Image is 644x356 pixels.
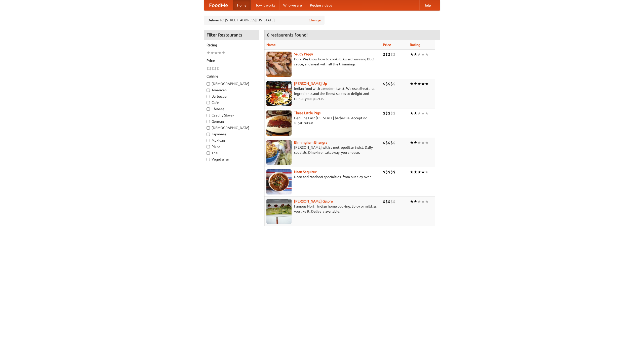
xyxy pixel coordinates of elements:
[207,100,256,105] label: Cafe
[417,199,421,204] li: ★
[207,126,210,130] input: [DEMOGRAPHIC_DATA]
[217,66,219,71] li: $
[207,82,210,86] input: [DEMOGRAPHIC_DATA]
[383,169,385,175] li: $
[388,169,390,175] li: $
[267,32,308,37] ng-pluralize: 6 restaurants found!
[414,199,417,204] li: ★
[410,110,414,116] li: ★
[414,169,417,175] li: ★
[207,94,256,99] label: Barbecue
[414,140,417,145] li: ★
[421,140,425,145] li: ★
[204,16,325,25] div: Deliver to: [STREET_ADDRESS][US_STATE]
[207,138,256,143] label: Mexican
[425,52,429,57] li: ★
[385,52,388,57] li: $
[207,101,210,104] input: Cafe
[383,52,385,57] li: $
[294,82,327,86] a: [PERSON_NAME] Up
[388,140,390,145] li: $
[207,139,210,142] input: Mexican
[393,81,395,87] li: $
[294,199,333,203] a: [PERSON_NAME] Galore
[207,50,210,56] li: ★
[207,107,210,111] input: Chinese
[207,144,256,149] label: Pizza
[266,169,292,194] img: naansequitur.jpg
[214,50,218,56] li: ★
[266,204,379,214] p: Famous North Indian home cooking. Spicy or mild, as you like it. Delivery available.
[417,81,421,87] li: ★
[425,110,429,116] li: ★
[266,57,379,67] p: Pork. We know how to cook it. Award-winning BBQ sauce, and meat with all the trimmings.
[212,66,214,71] li: $
[266,110,292,136] img: littlepigs.jpg
[222,50,225,56] li: ★
[207,145,210,148] input: Pizza
[209,66,212,71] li: $
[383,110,385,116] li: $
[204,0,233,10] a: FoodMe
[388,81,390,87] li: $
[388,110,390,116] li: $
[214,66,217,71] li: $
[390,199,393,204] li: $
[410,199,414,204] li: ★
[393,110,395,116] li: $
[425,199,429,204] li: ★
[390,81,393,87] li: $
[294,170,316,174] b: Naan Sequitur
[266,52,292,77] img: saucy.jpg
[207,58,256,63] h5: Price
[266,174,379,179] p: Naan and tandoori specialties, from our clay oven.
[383,43,391,47] a: Price
[414,81,417,87] li: ★
[417,52,421,57] li: ★
[294,140,327,144] b: Birmingham Bhangra
[294,52,313,56] a: Saucy Piggy
[385,199,388,204] li: $
[421,110,425,116] li: ★
[251,0,279,10] a: How it works
[266,115,379,126] p: Genuine East [US_STATE] barbecue. Accept no substitutes!
[207,89,210,92] input: American
[383,199,385,204] li: $
[393,169,395,175] li: $
[385,81,388,87] li: $
[210,50,214,56] li: ★
[266,81,292,106] img: curryup.jpg
[233,0,251,10] a: Home
[390,140,393,145] li: $
[388,52,390,57] li: $
[207,132,256,137] label: Japanese
[204,30,259,40] h4: Filter Restaurants
[207,95,210,98] input: Barbecue
[207,66,209,71] li: $
[207,119,256,124] label: German
[421,169,425,175] li: ★
[419,0,435,10] a: Help
[421,81,425,87] li: ★
[425,169,429,175] li: ★
[266,145,379,155] p: [PERSON_NAME] with a metropolitan twist. Daily specials. Dine-in or takeaway, you choose.
[266,140,292,165] img: bhangra.jpg
[383,140,385,145] li: $
[207,151,210,155] input: Thai
[383,81,385,87] li: $
[393,199,395,204] li: $
[218,50,222,56] li: ★
[294,111,320,115] a: Three Little Pigs
[414,52,417,57] li: ★
[385,110,388,116] li: $
[410,169,414,175] li: ★
[410,140,414,145] li: ★
[306,0,336,10] a: Recipe videos
[390,169,393,175] li: $
[309,18,321,23] a: Change
[410,81,414,87] li: ★
[410,52,414,57] li: ★
[414,110,417,116] li: ★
